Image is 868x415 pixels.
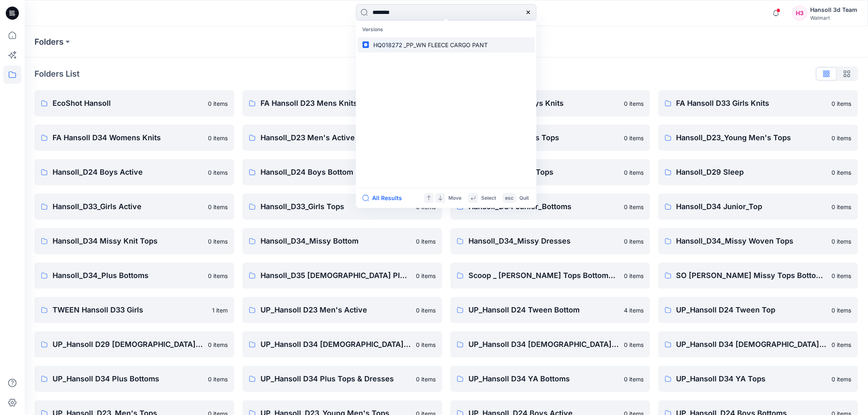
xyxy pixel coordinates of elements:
p: 0 items [832,99,852,108]
p: Hansoll_D24 Boys Bottom [260,166,411,178]
a: Hansoll_D24 Boys Active0 items [34,159,234,185]
p: 0 items [416,237,436,246]
a: Hansoll_D35 [DEMOGRAPHIC_DATA] Plus Top & Dresses0 items [242,262,442,289]
p: FA Hansoll D34 Womens Knits [53,132,203,144]
span: _PP_WN FLEECE CARGO PANT [404,41,488,48]
p: 0 items [832,237,852,246]
a: Hansoll_D29 Sleep0 items [658,159,858,185]
mark: HQ018272 [372,40,404,50]
p: Quit [520,194,529,203]
p: UP_Hansoll D24 Tween Bottom [468,304,619,316]
a: Folders [34,36,64,48]
p: 0 items [208,375,228,383]
a: Hansoll_D34_Plus Bottoms0 items [34,262,234,289]
button: All Results [363,193,408,203]
a: UP_Hansoll D34 [DEMOGRAPHIC_DATA] Knit Tops0 items [658,331,858,358]
a: Hansoll_D34 Junior_Top0 items [658,194,858,220]
a: Hansoll_D23_Young Men's Tops0 items [658,125,858,151]
p: Versions [358,22,535,37]
p: Folders List [34,68,80,80]
p: 0 items [832,271,852,280]
p: UP_Hansoll D34 YA Bottoms [468,373,619,385]
p: EcoShot Hansoll [53,98,203,109]
a: Hansoll_D34 Missy Knit Tops0 items [34,228,234,254]
a: Hansoll_D23 Men's Active0 items [242,125,442,151]
p: UP_Hansoll D24 Tween Top [676,304,827,316]
p: 4 items [624,306,644,315]
p: 0 items [624,271,644,280]
a: UP_Hansoll D34 YA Tops0 items [658,366,858,392]
p: 0 items [416,375,436,383]
a: FA Hansoll D24 Boys Knits0 items [450,90,650,116]
a: UP_Hansoll D23 Men's Active0 items [242,297,442,323]
p: FA Hansoll D24 Boys Knits [468,98,619,109]
a: Hansoll_D34_Missy Dresses0 items [450,228,650,254]
p: Hansoll_D34_Missy Woven Tops [676,235,827,247]
p: UP_Hansoll D29 [DEMOGRAPHIC_DATA] Sleep [53,339,203,350]
p: Hansoll_D23 Men's Active [260,132,411,144]
p: UP_Hansoll D23 Men's Active [260,304,411,316]
p: 0 items [208,99,228,108]
p: 0 items [208,340,228,349]
p: TWEEN Hansoll D33 Girls [53,304,207,316]
p: 0 items [832,306,852,315]
p: 0 items [208,271,228,280]
p: 0 items [208,134,228,142]
p: 0 items [832,340,852,349]
a: Hansoll_D24 Boys Bottom0 items [242,159,442,185]
p: esc [505,194,514,203]
div: Walmart [811,15,858,21]
p: 0 items [416,306,436,315]
p: UP_Hansoll D34 [DEMOGRAPHIC_DATA] Dresses [468,339,619,350]
p: Hansoll_D34 Missy Knit Tops [53,235,203,247]
p: SO [PERSON_NAME] Missy Tops Bottoms Dresses [676,270,827,281]
div: Hansoll 3d Team [811,5,858,15]
p: 0 items [624,237,644,246]
a: Hansoll_D23_Men's Tops0 items [450,125,650,151]
p: Hansoll_D24 Boys Tops [468,166,619,178]
p: UP_Hansoll D34 YA Tops [676,373,827,385]
a: Scoop _ [PERSON_NAME] Tops Bottoms Dresses0 items [450,262,650,289]
a: Hansoll_D34_Missy Woven Tops0 items [658,228,858,254]
a: UP_Hansoll D24 Tween Top0 items [658,297,858,323]
p: 0 items [624,375,644,383]
p: UP_Hansoll D34 [DEMOGRAPHIC_DATA] Knit Tops [676,339,827,350]
p: 0 items [832,203,852,211]
p: 0 items [416,340,436,349]
a: Hansoll_D24 Boys Tops0 items [450,159,650,185]
p: 0 items [208,237,228,246]
p: UP_Hansoll D34 Plus Tops & Dresses [260,373,411,385]
p: Select [482,194,496,203]
a: Hansoll_D34_Missy Bottom0 items [242,228,442,254]
p: UP_Hansoll D34 [DEMOGRAPHIC_DATA] Bottoms [260,339,411,350]
p: 0 items [832,134,852,142]
a: Hansoll_D33_Girls Tops0 items [242,194,442,220]
p: Hansoll_D24 Boys Active [53,166,203,178]
a: HQ018272_PP_WN FLEECE CARGO PANT [358,37,535,52]
p: FA Hansoll D33 Girls Knits [676,98,827,109]
p: Hansoll_D34 Junior_Top [676,201,827,212]
p: 0 items [832,375,852,383]
p: Scoop _ [PERSON_NAME] Tops Bottoms Dresses [468,270,619,281]
p: 0 items [208,168,228,177]
p: 0 items [208,203,228,211]
p: 0 items [624,340,644,349]
a: UP_Hansoll D34 [DEMOGRAPHIC_DATA] Bottoms0 items [242,331,442,358]
p: 1 item [212,306,228,315]
a: UP_Hansoll D34 Plus Bottoms0 items [34,366,234,392]
a: UP_Hansoll D24 Tween Bottom4 items [450,297,650,323]
a: SO [PERSON_NAME] Missy Tops Bottoms Dresses0 items [658,262,858,289]
p: 0 items [624,134,644,142]
a: Hansoll_D34 Junior_Bottoms0 items [450,194,650,220]
p: Hansoll_D23_Young Men's Tops [676,132,827,144]
a: UP_Hansoll D34 YA Bottoms0 items [450,366,650,392]
p: Hansoll_D29 Sleep [676,166,827,178]
p: FA Hansoll D23 Mens Knits [260,98,411,109]
p: Hansoll_D35 [DEMOGRAPHIC_DATA] Plus Top & Dresses [260,270,411,281]
p: Hansoll_D34_Missy Bottom [260,235,411,247]
p: 0 items [624,203,644,211]
a: UP_Hansoll D34 Plus Tops & Dresses0 items [242,366,442,392]
a: FA Hansoll D33 Girls Knits0 items [658,90,858,116]
p: Hansoll_D34_Plus Bottoms [53,270,203,281]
